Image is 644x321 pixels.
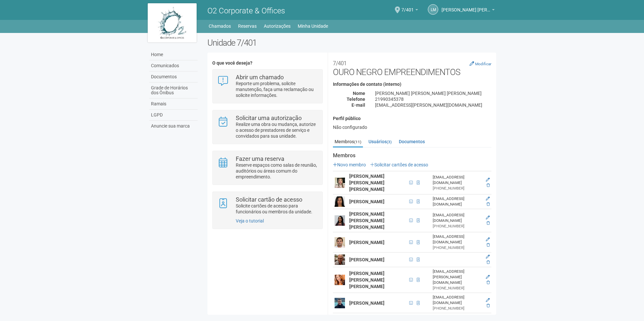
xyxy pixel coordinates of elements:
[236,155,284,162] strong: Fazer uma reserva
[333,153,491,159] strong: Membros
[335,215,345,226] img: user.png
[149,121,198,131] a: Anuncie sua marca
[401,8,418,13] a: 7/401
[149,99,198,110] a: Ramais
[333,116,491,121] h4: Perfil público
[349,174,384,192] strong: [PERSON_NAME] [PERSON_NAME] [PERSON_NAME]
[335,196,345,207] img: user.png
[442,1,490,12] span: Liliane Maria Ribeiro Dutra
[236,121,318,139] p: Realize uma obra ou mudança, autorize o acesso de prestadores de serviço e convidados para sua un...
[349,271,384,289] strong: [PERSON_NAME] [PERSON_NAME] [PERSON_NAME]
[238,22,257,31] a: Reservas
[349,211,384,230] strong: [PERSON_NAME] [PERSON_NAME] [PERSON_NAME]
[236,203,318,215] p: Solicite cartões de acesso para funcionários ou membros da unidade.
[428,4,438,15] a: LM
[236,218,264,223] a: Veja o tutorial
[335,254,345,265] img: user.png
[486,215,490,220] a: Editar membro
[333,57,491,77] h2: OURO NEGRO EMPREENDIMENTOS
[349,199,384,204] strong: [PERSON_NAME]
[333,162,366,167] a: Novo membro
[433,285,481,291] div: [PHONE_NUMBER]
[370,96,496,102] div: 21990345378
[333,137,363,147] a: Membros(11)
[298,22,328,31] a: Minha Unidade
[349,257,384,262] strong: [PERSON_NAME]
[487,260,490,265] a: Excluir membro
[486,275,490,279] a: Editar membro
[236,162,318,180] p: Reserve espaços como salas de reunião, auditórios ou áreas comum do empreendimento.
[212,61,323,66] h4: O que você deseja?
[217,156,318,180] a: Fazer uma reserva Reserve espaços como salas de reunião, auditórios ou áreas comum do empreendime...
[217,74,318,98] a: Abrir um chamado Reporte um problema, solicite manutenção, faça uma reclamação ou solicite inform...
[335,237,345,248] img: user.png
[149,83,198,99] a: Grade de Horários dos Ônibus
[433,269,481,285] div: [EMAIL_ADDRESS][PERSON_NAME][DOMAIN_NAME]
[370,102,496,108] div: [EMAIL_ADDRESS][PERSON_NAME][DOMAIN_NAME]
[349,240,384,245] strong: [PERSON_NAME]
[333,60,347,67] small: 7/401
[264,22,291,31] a: Autorizações
[207,6,285,15] span: O2 Corporate & Offices
[149,71,198,83] a: Documentos
[487,221,490,225] a: Excluir membro
[148,3,197,42] img: logo.jpg
[335,177,345,188] img: user.png
[370,162,428,167] a: Solicitar cartões de acesso
[433,212,481,223] div: [EMAIL_ADDRESS][DOMAIN_NAME]
[487,303,490,308] a: Excluir membro
[236,115,302,121] strong: Solicitar uma autorização
[433,175,481,186] div: [EMAIL_ADDRESS][DOMAIN_NAME]
[236,196,302,203] strong: Solicitar cartão de acesso
[486,237,490,242] a: Editar membro
[401,1,414,12] span: 7/401
[442,8,495,13] a: [PERSON_NAME] [PERSON_NAME] [PERSON_NAME]
[370,90,496,96] div: [PERSON_NAME] [PERSON_NAME] [PERSON_NAME]
[149,49,198,60] a: Home
[487,280,490,285] a: Excluir membro
[486,196,490,201] a: Editar membro
[349,300,384,306] strong: [PERSON_NAME]
[397,137,427,146] a: Documentos
[149,60,198,71] a: Comunicados
[209,22,231,31] a: Chamados
[353,91,365,96] strong: Nome
[486,177,490,182] a: Editar membro
[433,223,481,229] div: [PHONE_NUMBER]
[333,124,491,130] div: Não configurado
[354,140,361,144] small: (11)
[433,295,481,306] div: [EMAIL_ADDRESS][DOMAIN_NAME]
[236,81,318,98] p: Reporte um problema, solicite manutenção, faça uma reclamação ou solicite informações.
[335,298,345,308] img: user.png
[347,97,365,102] strong: Telefone
[470,61,491,66] a: Modificar
[217,115,318,139] a: Solicitar uma autorização Realize uma obra ou mudança, autorize o acesso de prestadores de serviç...
[487,183,490,188] a: Excluir membro
[207,38,497,48] h2: Unidade 7/401
[333,82,491,87] h4: Informações de contato (interno)
[217,197,318,215] a: Solicitar cartão de acesso Solicite cartões de acesso para funcionários ou membros da unidade.
[387,140,392,144] small: (3)
[475,62,491,66] small: Modificar
[367,137,393,146] a: Usuários(3)
[433,245,481,251] div: [PHONE_NUMBER]
[487,202,490,206] a: Excluir membro
[433,186,481,191] div: [PHONE_NUMBER]
[335,275,345,285] img: user.png
[433,306,481,311] div: [PHONE_NUMBER]
[486,254,490,259] a: Editar membro
[433,234,481,245] div: [EMAIL_ADDRESS][DOMAIN_NAME]
[486,298,490,302] a: Editar membro
[487,243,490,247] a: Excluir membro
[236,74,284,81] strong: Abrir um chamado
[352,102,365,108] strong: E-mail
[149,110,198,121] a: LGPD
[433,196,481,207] div: [EMAIL_ADDRESS][DOMAIN_NAME]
